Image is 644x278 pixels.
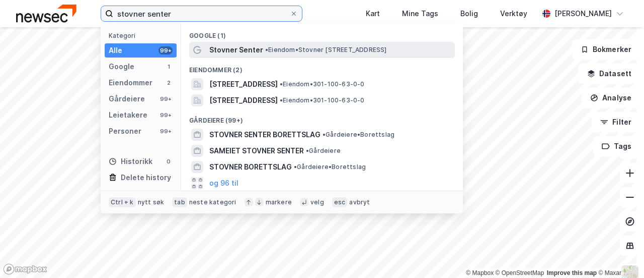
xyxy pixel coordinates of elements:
[209,94,278,106] span: [STREET_ADDRESS]
[109,44,122,57] div: Alle
[265,46,387,54] span: Eiendom • Stovner [STREET_ADDRESS]
[582,88,640,108] button: Analyse
[310,198,324,206] div: velg
[158,111,173,119] div: 99+
[280,96,365,104] span: Eiendom • 301-100-63-0-0
[165,157,173,165] div: 0
[138,198,165,206] div: nytt søk
[109,93,145,105] div: Gårdeiere
[572,39,640,60] button: Bokmerker
[109,77,152,89] div: Eiendommer
[466,269,494,276] a: Mapbox
[280,96,283,104] span: •
[109,109,147,121] div: Leietakere
[265,46,268,53] span: •
[294,163,297,171] span: •
[349,198,370,206] div: avbryt
[3,263,47,275] a: Mapbox homepage
[165,79,173,87] div: 2
[209,177,238,189] button: og 96 til
[181,24,463,42] div: Google (1)
[547,269,597,276] a: Improve this map
[500,8,527,20] div: Verktøy
[109,125,141,137] div: Personer
[109,32,177,39] div: Kategori
[165,63,173,71] div: 1
[323,131,394,139] span: Gårdeiere • Borettslag
[592,112,640,132] button: Filter
[306,147,309,154] span: •
[323,131,326,138] span: •
[158,127,173,135] div: 99+
[306,147,341,155] span: Gårdeiere
[158,46,173,54] div: 99+
[460,8,478,20] div: Bolig
[280,80,283,88] span: •
[16,5,76,22] img: newsec-logo.f6e21ccffca1b3a03d2d.png
[209,78,278,90] span: [STREET_ADDRESS]
[266,198,292,206] div: markere
[598,269,621,276] a: Maxar
[109,155,152,168] div: Historikk
[280,80,365,88] span: Eiendom • 301-100-63-0-0
[593,136,640,156] button: Tags
[294,163,366,171] span: Gårdeiere • Borettslag
[121,172,171,184] div: Delete history
[113,6,290,21] input: Søk på adresse, matrikkel, gårdeiere, leietakere eller personer
[554,8,612,20] div: [PERSON_NAME]
[189,198,236,206] div: neste kategori
[109,197,136,207] div: Ctrl + k
[158,95,173,103] div: 99+
[366,8,380,20] div: Kart
[209,44,263,56] span: Stovner Senter
[172,197,187,207] div: tab
[209,161,292,173] span: STOVNER BORETTSLAG
[209,145,304,157] span: SAMEIET STOVNER SENTER
[109,61,134,73] div: Google
[496,269,544,276] a: OpenStreetMap
[181,58,463,76] div: Eiendommer (2)
[209,129,320,141] span: STOVNER SENTER BORETTSLAG
[579,64,640,84] button: Datasett
[332,197,348,207] div: esc
[181,108,463,127] div: Gårdeiere (99+)
[402,8,438,20] div: Mine Tags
